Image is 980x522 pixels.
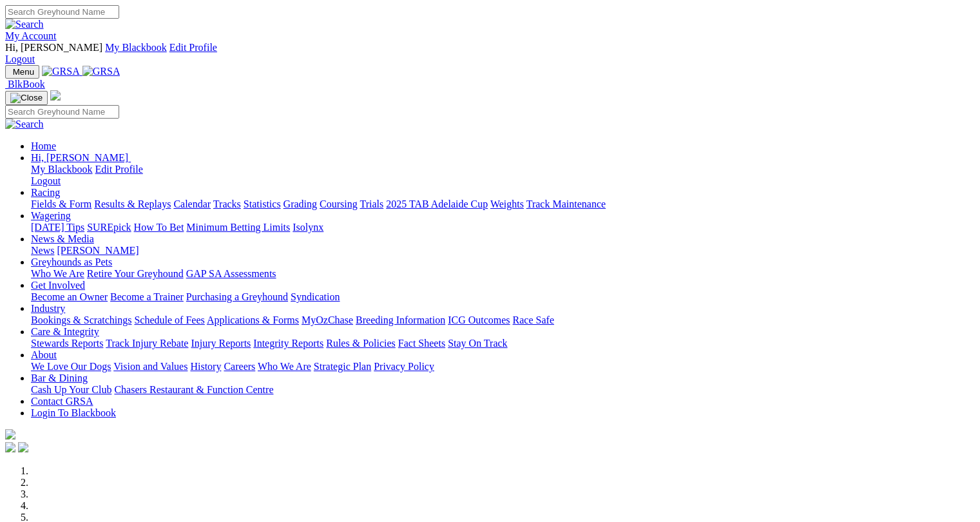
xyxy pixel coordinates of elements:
a: Vision and Values [113,361,187,372]
a: Grading [283,198,317,209]
a: Integrity Reports [253,338,323,349]
a: Who We Are [258,361,311,372]
a: Retire Your Greyhound [87,268,184,279]
div: Greyhounds as Pets [31,268,975,280]
a: Logout [5,53,35,64]
a: Weights [490,198,524,209]
a: Greyhounds as Pets [31,256,112,267]
a: Isolynx [293,222,323,233]
a: My Account [5,30,57,41]
a: Logout [31,175,61,186]
div: News & Media [31,245,975,256]
a: Edit Profile [95,164,143,175]
div: Wagering [31,222,975,233]
a: Track Maintenance [526,198,606,209]
a: Coursing [320,198,358,209]
img: Search [5,119,44,130]
a: Wagering [31,210,71,221]
input: Search [5,105,119,119]
span: Menu [13,67,34,77]
a: Bookings & Scratchings [31,314,131,325]
a: Schedule of Fees [134,314,204,325]
a: Applications & Forms [207,314,299,325]
div: Racing [31,198,975,210]
img: twitter.svg [18,442,28,452]
a: Stay On Track [448,338,507,349]
a: MyOzChase [302,314,353,325]
a: [DATE] Tips [31,222,84,233]
img: logo-grsa-white.png [5,429,15,440]
a: Purchasing a Greyhound [186,291,288,302]
a: Chasers Restaurant & Function Centre [114,384,273,395]
a: How To Bet [134,222,184,233]
span: Hi, [PERSON_NAME] [5,42,102,53]
img: Search [5,19,44,30]
a: Tracks [213,198,241,209]
a: Get Involved [31,280,85,291]
a: Become an Owner [31,291,108,302]
a: Calendar [173,198,211,209]
a: My Blackbook [31,164,93,175]
a: News & Media [31,233,94,244]
img: GRSA [42,66,80,77]
img: logo-grsa-white.png [50,90,61,101]
img: GRSA [82,66,120,77]
a: Fact Sheets [398,338,445,349]
a: [PERSON_NAME] [57,245,139,256]
a: Industry [31,303,65,314]
a: Statistics [244,198,281,209]
a: Edit Profile [169,42,217,53]
a: Results & Replays [94,198,171,209]
input: Search [5,5,119,19]
a: 2025 TAB Adelaide Cup [386,198,488,209]
a: Contact GRSA [31,396,93,407]
div: My Account [5,42,975,65]
a: Syndication [291,291,340,302]
a: Cash Up Your Club [31,384,111,395]
a: Home [31,140,56,151]
a: Racing [31,187,60,198]
div: Industry [31,314,975,326]
a: BlkBook [5,79,45,90]
a: Who We Are [31,268,84,279]
div: About [31,361,975,372]
span: BlkBook [8,79,45,90]
a: Stewards Reports [31,338,103,349]
a: Privacy Policy [374,361,434,372]
a: Track Injury Rebate [106,338,188,349]
div: Care & Integrity [31,338,975,349]
img: Close [10,93,43,103]
a: Race Safe [512,314,553,325]
a: Bar & Dining [31,372,88,383]
a: Injury Reports [191,338,251,349]
a: Rules & Policies [326,338,396,349]
button: Toggle navigation [5,91,48,105]
button: Toggle navigation [5,65,39,79]
a: Trials [360,198,383,209]
span: Hi, [PERSON_NAME] [31,152,128,163]
a: Minimum Betting Limits [186,222,290,233]
img: facebook.svg [5,442,15,452]
a: Hi, [PERSON_NAME] [31,152,131,163]
a: Fields & Form [31,198,91,209]
a: SUREpick [87,222,131,233]
div: Hi, [PERSON_NAME] [31,164,975,187]
a: About [31,349,57,360]
a: Strategic Plan [314,361,371,372]
div: Get Involved [31,291,975,303]
a: ICG Outcomes [448,314,510,325]
a: Careers [224,361,255,372]
a: Become a Trainer [110,291,184,302]
a: GAP SA Assessments [186,268,276,279]
a: My Blackbook [105,42,167,53]
a: Care & Integrity [31,326,99,337]
div: Bar & Dining [31,384,975,396]
a: News [31,245,54,256]
a: We Love Our Dogs [31,361,111,372]
a: History [190,361,221,372]
a: Breeding Information [356,314,445,325]
a: Login To Blackbook [31,407,116,418]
